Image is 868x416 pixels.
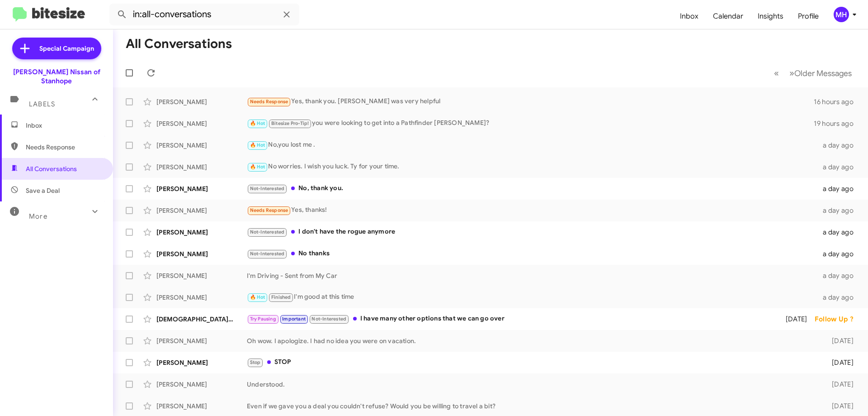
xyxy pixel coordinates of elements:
span: Not-Interested [250,251,285,257]
a: Calendar [706,3,750,29]
div: Follow Up ? [815,315,861,324]
span: Stop [250,359,261,365]
span: 🔥 Hot [250,142,265,148]
span: Not-Interested [311,316,346,322]
span: Needs Response [26,143,103,152]
div: Understood. [247,380,817,389]
div: I don't have the rogue anymore [247,227,817,237]
div: a day ago [817,163,861,172]
div: No,you lost me . [247,140,817,150]
span: Older Messages [794,68,852,78]
span: 🔥 Hot [250,294,265,300]
div: [PERSON_NAME] [156,184,247,193]
div: [PERSON_NAME] [156,336,247,345]
div: Yes, thanks! [247,205,817,215]
div: [PERSON_NAME] [156,141,247,150]
span: Bitesize Pro-Tip! [271,120,309,126]
span: Save a Deal [26,186,60,195]
span: 🔥 Hot [250,164,265,170]
span: Inbox [26,121,103,130]
div: [DATE] [817,402,861,411]
div: [DEMOGRAPHIC_DATA][PERSON_NAME] [156,315,247,324]
span: Labels [29,100,55,108]
div: a day ago [817,271,861,280]
div: a day ago [817,249,861,258]
span: » [789,67,794,79]
nav: Page navigation example [769,64,857,82]
input: Search [109,4,299,25]
div: [PERSON_NAME] [156,119,247,128]
span: Finished [271,294,291,300]
div: STOP [247,357,817,368]
span: « [774,67,779,79]
div: I'm Driving - Sent from My Car [247,271,817,280]
span: Needs Response [250,207,288,213]
div: No, thank you. [247,183,817,194]
div: a day ago [817,206,861,215]
span: Needs Response [250,99,288,105]
button: Next [784,64,857,82]
span: Special Campaign [39,44,94,53]
div: [DATE] [817,358,861,367]
div: a day ago [817,228,861,237]
div: No worries. I wish you luck. Ty for your time. [247,162,817,172]
span: All Conversations [26,164,77,173]
div: [PERSON_NAME] [156,228,247,237]
div: Oh wow. I apologize. I had no idea you were on vacation. [247,336,817,345]
div: you were looking to get into a Pathfinder [PERSON_NAME]? [247,118,814,129]
div: a day ago [817,141,861,150]
button: MH [826,7,858,22]
a: Profile [791,3,826,29]
div: [PERSON_NAME] [156,380,247,389]
div: MH [834,7,849,22]
span: Try Pausing [250,316,276,322]
div: Even if we gave you a deal you couldn't refuse? Would you be willing to travel a bit? [247,402,817,411]
div: [PERSON_NAME] [156,402,247,411]
div: [PERSON_NAME] [156,249,247,258]
div: Yes, thank you. [PERSON_NAME] was very helpful [247,96,814,107]
div: I'm good at this time [247,292,817,302]
span: Not-Interested [250,229,285,235]
div: a day ago [817,184,861,193]
div: [DATE] [774,315,815,324]
div: No thanks [247,249,817,259]
span: Not-Interested [250,186,285,191]
div: I have many other options that we can go over [247,314,774,324]
div: 19 hours ago [814,119,861,128]
a: Inbox [673,3,706,29]
span: 🔥 Hot [250,120,265,126]
div: a day ago [817,293,861,302]
a: Insights [750,3,791,29]
div: [PERSON_NAME] [156,358,247,367]
button: Previous [769,64,784,82]
div: [DATE] [817,336,861,345]
span: More [29,212,47,220]
div: [PERSON_NAME] [156,163,247,172]
div: 16 hours ago [814,97,861,106]
h1: All Conversations [126,37,232,51]
div: [PERSON_NAME] [156,97,247,106]
span: Important [282,316,306,322]
div: [PERSON_NAME] [156,293,247,302]
div: [DATE] [817,380,861,389]
a: Special Campaign [12,38,101,59]
div: [PERSON_NAME] [156,206,247,215]
div: [PERSON_NAME] [156,271,247,280]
